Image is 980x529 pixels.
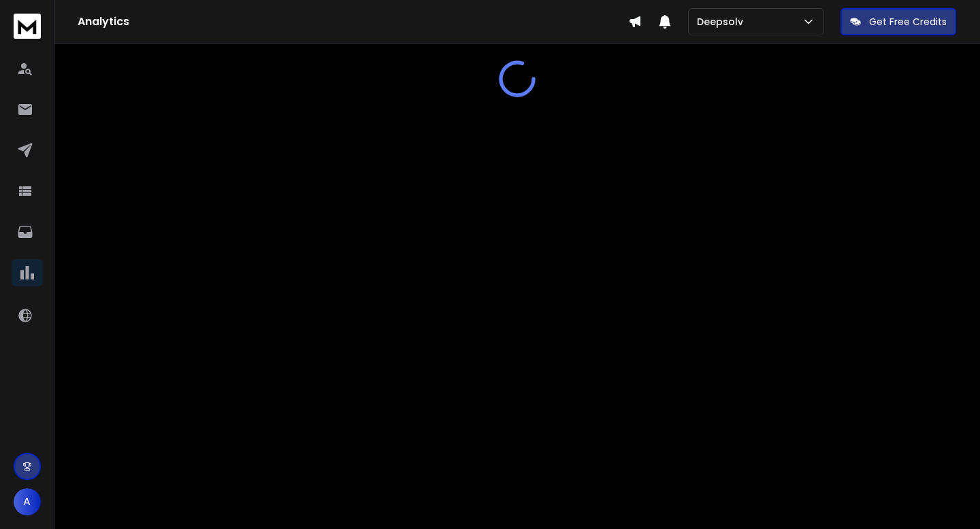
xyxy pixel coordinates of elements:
button: A [14,488,41,515]
p: Get Free Credits [869,15,947,29]
p: Deepsolv [697,15,749,29]
img: logo [14,14,41,39]
button: Get Free Credits [840,8,956,35]
h1: Analytics [78,14,628,30]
